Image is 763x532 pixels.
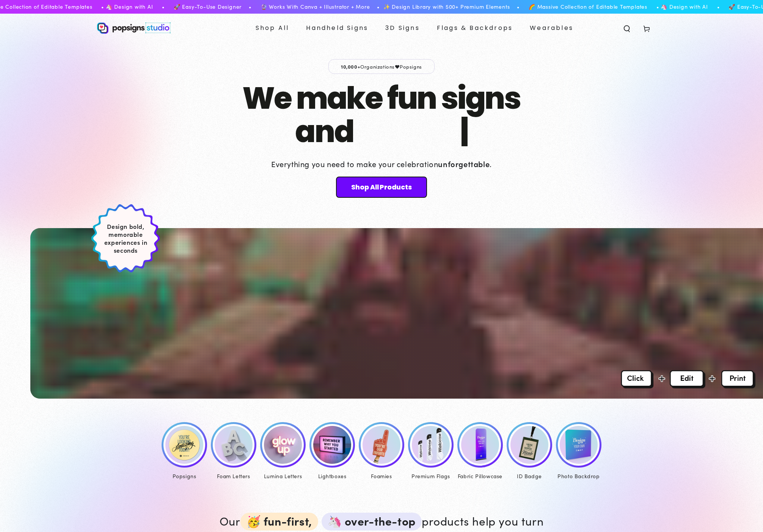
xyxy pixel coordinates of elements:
a: ID Badge ID Badge [505,422,554,481]
a: Lumina Lightboxes Lightboxes [308,422,357,481]
div: Lumina Letters [260,471,306,481]
strong: unforgettable [438,158,490,169]
div: Fabric Pillowcase [457,471,503,481]
a: Foam Letters Foam Letters [209,422,258,481]
span: Flags & Backdrops [437,23,513,34]
span: Shop All [256,23,289,34]
img: Popsigns Studio [97,22,171,34]
span: 10,000+ [341,63,360,70]
a: Popsigns Popsigns [160,422,209,481]
span: 🦄 over-the-top [322,513,422,530]
a: Photo Backdrop Photo Backdrop [554,422,603,481]
a: Lumina Letters Lumina Letters [258,422,308,481]
img: Premium Feather Flags [412,426,450,464]
a: Foamies® Foamies [357,422,406,481]
img: Lumina Letters [264,426,302,464]
img: ID Badge [510,426,548,464]
img: Photo Backdrop [560,426,598,464]
span: Handheld Signs [306,23,368,34]
p: Everything you need to make your celebration . [271,158,492,169]
span: so muc [353,110,460,153]
a: Shop All Products [336,177,427,198]
div: Foam Letters [211,471,256,481]
div: ID Badge [507,471,552,481]
img: Foam Letters [215,426,253,464]
span: | [460,110,468,153]
a: 3D Signs [380,18,425,38]
img: Foamies® [363,426,400,464]
span: Wearables [530,23,573,34]
div: Foamies [359,471,404,481]
div: Lightboxes [309,471,355,481]
h1: We make fun signs and [242,81,520,148]
div: Popsigns [162,471,207,481]
div: Premium Flags [408,471,454,481]
a: Flags & Backdrops [431,18,518,38]
div: Photo Backdrop [556,471,601,481]
a: Fabric Pillowcase Fabric Pillowcase [455,422,505,481]
a: Shop All [250,18,295,38]
a: Wearables [524,18,579,38]
a: Premium Feather Flags Premium Flags [406,422,455,481]
p: Organizations Popsigns [328,59,435,74]
summary: Search our site [617,20,637,36]
img: Popsigns [165,426,203,464]
span: 3D Signs [385,23,420,34]
img: Fabric Pillowcase [461,426,499,464]
img: Overlay Image [621,370,755,388]
img: Lumina Lightboxes [313,426,351,464]
a: Handheld Signs [300,18,374,38]
span: 🥳 fun-first, [240,513,318,530]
